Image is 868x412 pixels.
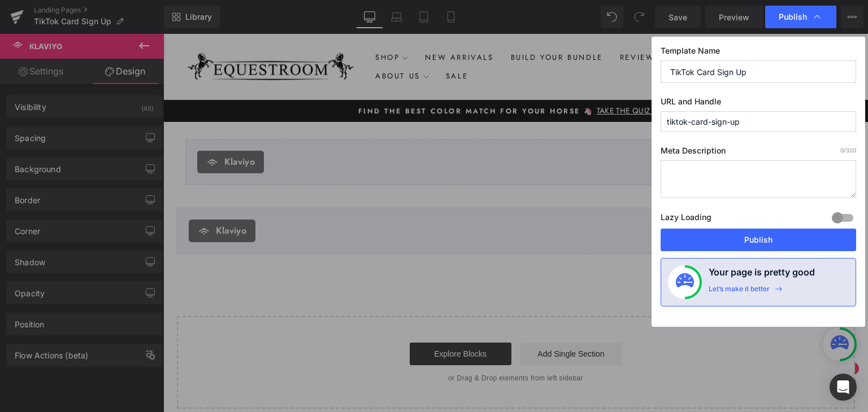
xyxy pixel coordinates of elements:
[339,14,448,33] a: Build your Bundle
[53,190,84,204] span: Klaviyo
[253,14,338,33] a: NEW ARRIVALS
[840,147,856,154] span: /320
[661,46,856,60] label: Template Name
[246,309,348,331] a: Explore Blocks
[840,147,844,154] span: 0
[676,273,694,291] img: onboarding-status.svg
[505,14,573,33] summary: ARTICLES
[779,12,807,22] span: Publish
[195,72,431,82] span: FIND THE BEST COLOR MATCH FOR YOUR HORSE 🦄
[357,309,459,331] a: Add Single Section
[203,33,274,51] summary: About Us
[661,97,856,111] label: URL and Handle
[661,146,856,160] label: Meta Description
[32,340,674,348] p: or Drag & Drop elements from left sidebar
[830,374,857,401] div: Open Intercom Messenger
[661,229,856,251] button: Publish
[198,11,601,55] div: Primary
[661,210,711,229] label: Lazy Loading
[274,33,313,51] a: SALE
[709,284,770,299] div: Let’s make it better
[23,17,192,49] img: Equestroom
[61,121,92,135] span: Klaviyo
[448,14,505,33] a: Reviews
[431,71,510,82] span: TAKE THE QUIZ NOW
[203,14,253,33] summary: Shop
[25,72,679,82] a: FIND THE BEST COLOR MATCH FOR YOUR HORSE 🦄TAKE THE QUIZ NOW
[709,265,815,284] h4: Your page is pretty good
